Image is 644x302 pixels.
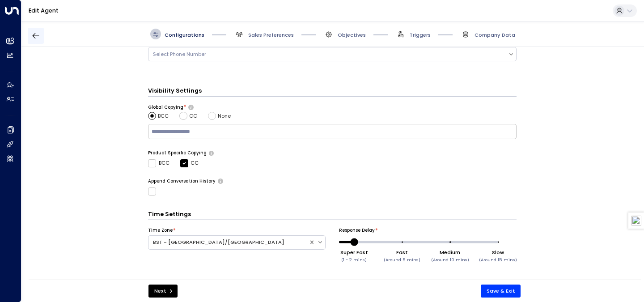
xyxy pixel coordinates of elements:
label: Product Specific Copying [148,150,207,156]
small: (Around 5 mins) [384,257,420,263]
span: Configurations [165,31,204,38]
button: Only use if needed, as email clients normally append the conversation history to outgoing emails.... [218,179,223,183]
label: Global Copying [148,104,183,111]
small: (1 - 2 mins) [341,257,367,263]
div: Super Fast [340,249,368,256]
span: Sales Preferences [248,31,294,38]
small: (Around 10 mins) [431,257,469,263]
label: Time Zone [148,227,173,234]
h3: Visibility Settings [148,86,517,97]
div: Fast [384,249,420,256]
h3: Time Settings [148,210,517,220]
button: Save & Exit [481,285,521,298]
label: Response Delay [339,227,375,234]
a: Edit Agent [29,7,59,14]
span: None [218,112,231,120]
span: CC [189,112,197,120]
button: Choose whether the agent should include specific emails in the CC or BCC line of all outgoing ema... [188,105,193,109]
span: Objectives [338,31,366,38]
span: BCC [158,112,169,120]
small: (Around 15 mins) [479,257,517,263]
button: Determine if there should be product-specific CC or BCC rules for all of the agent’s emails. Sele... [209,151,214,155]
div: Medium [431,249,469,256]
button: Next [148,285,178,298]
label: CC [180,159,199,167]
div: Select Phone Number [153,51,504,58]
label: BCC [148,159,169,167]
span: Triggers [410,31,431,38]
label: Append Conversation History [148,178,216,184]
span: Company Data [475,31,515,38]
div: Slow [479,249,517,256]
